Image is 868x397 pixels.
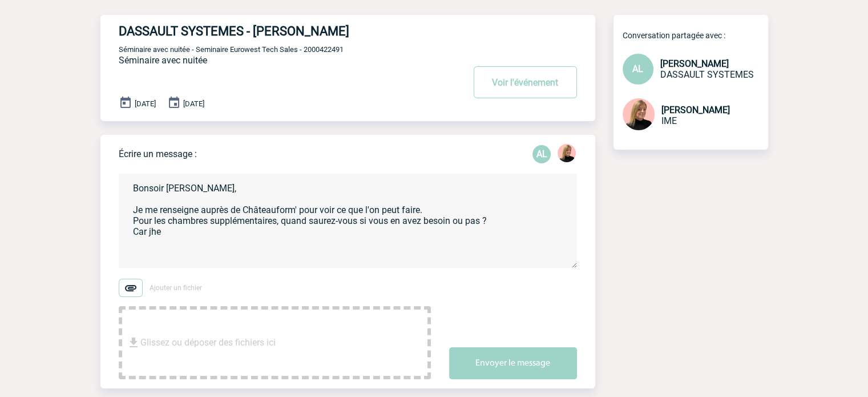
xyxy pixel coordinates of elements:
p: AL [532,145,551,163]
span: [PERSON_NAME] [661,105,730,115]
span: [DATE] [183,99,204,108]
button: Envoyer le message [449,347,577,379]
span: AL [632,63,643,74]
span: Glissez ou déposer des fichiers ici [140,314,276,371]
span: IME [661,115,677,126]
span: [DATE] [135,99,156,108]
img: 131233-0.png [558,144,576,162]
span: [PERSON_NAME] [660,58,729,69]
h4: DASSAULT SYSTEMES - [PERSON_NAME] [119,24,430,38]
div: Alexandra LEVY-RUEFF [532,145,551,163]
img: file_download.svg [127,336,140,350]
span: Séminaire avec nuitée - Seminaire Eurowest Tech Sales - 2000422491 [119,45,344,54]
p: Conversation partagée avec : [623,31,768,40]
p: Écrire un message : [119,149,197,159]
img: 131233-0.png [623,98,655,130]
span: Ajouter un fichier [150,284,202,292]
span: Séminaire avec nuitée [119,55,207,66]
span: DASSAULT SYSTEMES [660,69,754,80]
button: Voir l'événement [474,66,577,98]
div: Estelle PERIOU [558,144,576,165]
